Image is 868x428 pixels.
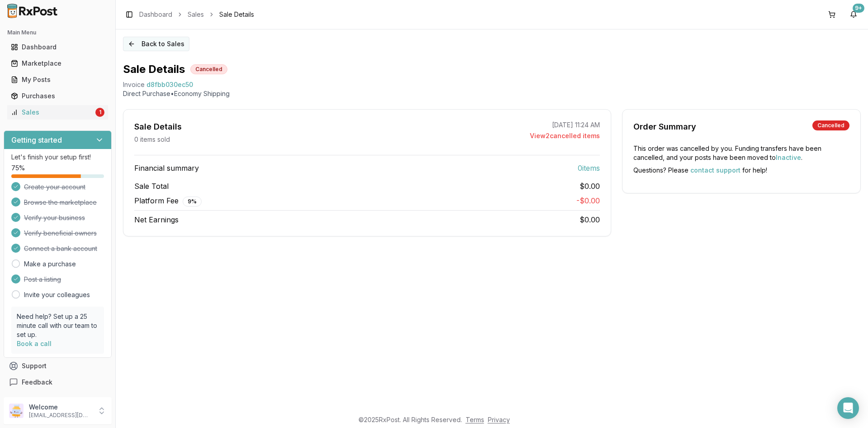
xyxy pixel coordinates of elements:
[24,275,61,284] span: Post a listing
[11,135,62,145] h3: Getting started
[11,153,104,162] p: Let's finish your setup first!
[188,10,204,19] a: Sales
[4,374,112,390] button: Feedback
[123,62,185,77] h1: Sale Details
[123,89,861,98] p: Direct Purchase • Economy Shipping
[11,43,104,52] div: Dashboard
[846,7,861,22] button: 9+
[24,183,85,192] span: Create your account
[134,181,169,192] span: Sale Total
[134,195,202,207] span: Platform Fee
[4,56,112,71] button: Marketplace
[4,358,112,374] button: Support
[24,229,97,238] span: Verify beneficial owners
[95,108,104,117] div: 1
[139,10,254,19] nav: breadcrumb
[123,80,145,89] div: Invoice
[11,75,104,84] div: My Posts
[776,154,801,161] a: Inactive
[24,290,90,299] a: Invite your colleagues
[466,416,484,423] a: Terms
[578,163,600,173] span: 0 item s
[146,80,193,89] span: d8fbb030ec50
[7,104,108,120] a: Sales1
[580,181,600,192] span: $0.00
[11,108,94,117] div: Sales
[812,120,849,130] div: Cancelled
[633,144,849,162] div: This order was cancelled by you. Funding transfers have been cancelled, and your posts have been ...
[139,10,172,19] a: Dashboard
[7,72,108,88] a: My Posts
[11,91,104,101] div: Purchases
[123,37,189,51] button: Back to Sales
[11,164,25,173] span: 75 %
[219,10,254,19] span: Sale Details
[24,260,76,269] a: Make a purchase
[134,163,199,173] span: Financial summary
[837,397,859,419] div: Open Intercom Messenger
[24,213,85,222] span: Verify your business
[576,196,600,205] span: - $0.00
[134,135,170,144] p: 0 items sold
[190,64,227,74] div: Cancelled
[17,340,52,347] a: Book a call
[633,166,849,175] div: Questions? Please for help!
[4,4,61,18] img: RxPost Logo
[29,403,92,412] p: Welcome
[552,120,600,130] p: [DATE] 11:24 AM
[4,105,112,120] button: Sales1
[488,416,510,423] a: Privacy
[7,55,108,72] a: Marketplace
[7,88,108,104] a: Purchases
[24,198,97,207] span: Browse the marketplace
[4,40,112,54] button: Dashboard
[7,29,108,36] h2: Main Menu
[17,312,99,339] p: Need help? Set up a 25 minute call with our team to set up.
[7,39,108,55] a: Dashboard
[853,4,864,13] div: 9+
[134,120,182,133] div: Sale Details
[11,59,104,68] div: Marketplace
[183,197,202,207] div: 9 %
[134,214,179,225] span: Net Earnings
[530,131,600,140] p: View 2 cancelled item s
[4,89,112,103] button: Purchases
[29,412,92,419] p: [EMAIL_ADDRESS][DOMAIN_NAME]
[633,120,696,133] div: Order Summary
[24,244,97,253] span: Connect a bank account
[9,404,24,418] img: User avatar
[580,215,600,224] span: $0.00
[4,72,112,87] button: My Posts
[22,378,52,387] span: Feedback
